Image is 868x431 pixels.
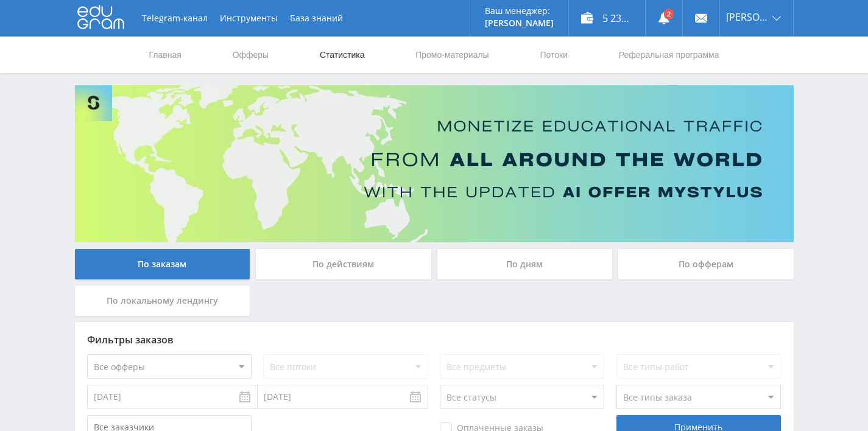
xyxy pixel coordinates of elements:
[538,37,569,73] a: Потоки
[75,85,794,242] img: Banner
[726,12,769,22] span: [PERSON_NAME]
[414,37,490,73] a: Промо-материалы
[148,37,183,73] a: Главная
[485,6,554,16] p: Ваш менеджер:
[231,37,270,73] a: Офферы
[319,37,366,73] a: Статистика
[437,249,613,279] div: По дням
[75,249,250,279] div: По заказам
[256,249,431,279] div: По действиям
[618,249,794,279] div: По офферам
[485,18,554,28] p: [PERSON_NAME]
[75,286,250,316] div: По локальному лендингу
[87,334,782,345] div: Фильтры заказов
[618,37,721,73] a: Реферальная программа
